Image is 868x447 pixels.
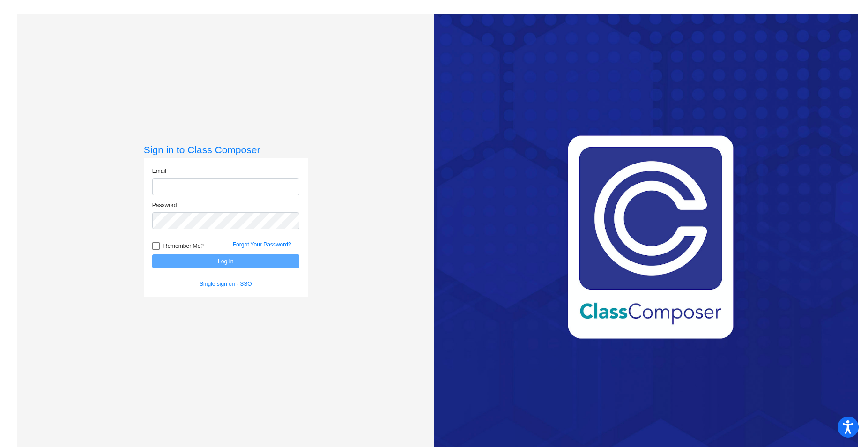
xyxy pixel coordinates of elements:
label: Email [152,167,166,175]
span: Remember Me? [163,240,204,252]
a: Single sign on - SSO [200,281,252,287]
h3: Sign in to Class Composer [144,144,308,156]
a: Forgot Your Password? [233,241,291,248]
label: Password [152,201,177,209]
button: Log In [152,254,299,268]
